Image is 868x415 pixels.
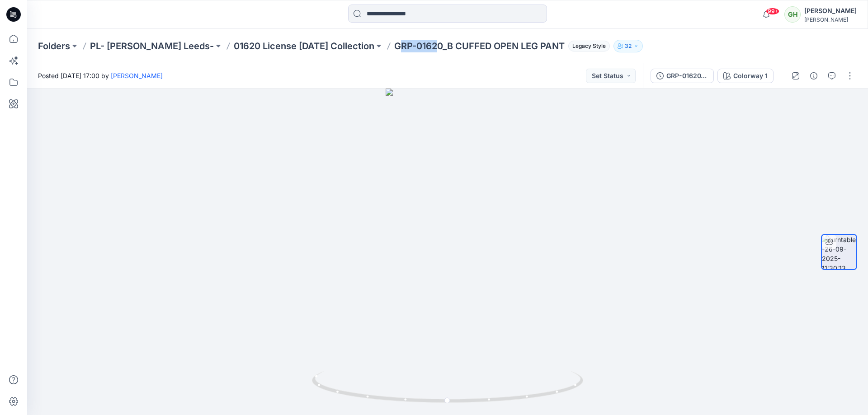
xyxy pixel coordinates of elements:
span: 99+ [766,8,779,15]
button: GRP-01620_B CUFFED OPEN LEG PANT [651,69,714,83]
a: [PERSON_NAME] [111,72,163,79]
a: Folders [38,40,70,52]
div: [PERSON_NAME] [804,5,857,16]
a: 01620 License [DATE] Collection [234,40,374,52]
button: Legacy Style [565,40,610,52]
img: turntable-26-09-2025-11:30:13 [822,235,856,269]
span: Posted [DATE] 17:00 by [38,71,163,80]
div: Colorway 1 [733,71,768,81]
button: Details [807,69,821,83]
div: [PERSON_NAME] [804,16,857,23]
div: GRP-01620_B CUFFED OPEN LEG PANT [666,71,708,81]
div: GH [784,6,801,23]
p: GRP-01620_B CUFFED OPEN LEG PANT [394,40,565,52]
button: 32 [613,40,643,52]
button: Colorway 1 [717,69,774,83]
a: PL- [PERSON_NAME] Leeds- [90,40,214,52]
p: 32 [625,41,632,51]
span: Legacy Style [568,41,610,51]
